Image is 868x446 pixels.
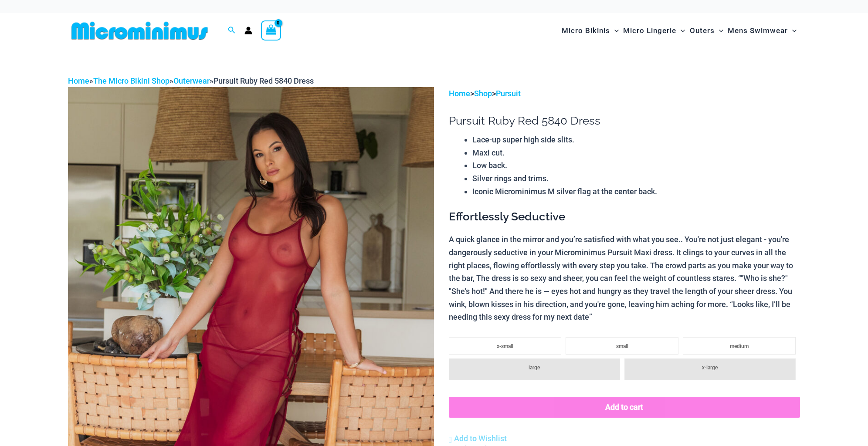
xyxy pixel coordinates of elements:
[610,20,619,42] span: Menu Toggle
[173,76,210,85] a: Outerwear
[449,358,620,380] li: large
[449,432,507,445] a: Add to Wishlist
[449,87,800,100] p: > >
[624,358,796,380] li: x-large
[566,337,678,355] li: small
[474,89,492,98] a: Shop
[683,337,796,355] li: medium
[562,20,610,42] span: Micro Bikinis
[623,20,676,42] span: Micro Lingerie
[558,16,800,45] nav: Site Navigation
[228,25,236,36] a: Search icon link
[702,365,718,371] span: x-large
[728,20,788,42] span: Mens Swimwear
[449,233,800,324] p: A quick glance in the mirror and you’re satisfied with what you see.. You're not just elegant - y...
[472,172,800,185] li: Silver rings and trims.
[726,17,799,44] a: Mens SwimwearMenu ToggleMenu Toggle
[788,20,797,42] span: Menu Toggle
[529,365,540,371] span: large
[454,434,507,443] span: Add to Wishlist
[621,17,687,44] a: Micro LingerieMenu ToggleMenu Toggle
[261,20,281,41] a: View Shopping Cart, empty
[214,76,314,85] span: Pursuit Ruby Red 5840 Dress
[68,76,314,85] span: » » »
[472,159,800,172] li: Low back.
[688,17,726,44] a: OutersMenu ToggleMenu Toggle
[472,146,800,159] li: Maxi cut.
[449,114,800,128] h1: Pursuit Ruby Red 5840 Dress
[472,185,800,198] li: Iconic Microminimus M silver flag at the center back.
[449,209,800,224] h3: Effortlessly Seductive
[559,17,621,44] a: Micro BikinisMenu ToggleMenu Toggle
[616,343,628,349] span: small
[676,20,685,42] span: Menu Toggle
[497,343,513,349] span: x-small
[449,89,470,98] a: Home
[244,27,252,34] a: Account icon link
[730,343,749,349] span: medium
[449,337,562,355] li: x-small
[472,133,800,146] li: Lace-up super high side slits.
[690,20,715,42] span: Outers
[68,76,89,85] a: Home
[68,21,211,41] img: MM SHOP LOGO FLAT
[93,76,170,85] a: The Micro Bikini Shop
[496,89,521,98] a: Pursuit
[449,397,800,418] button: Add to cart
[715,20,723,42] span: Menu Toggle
